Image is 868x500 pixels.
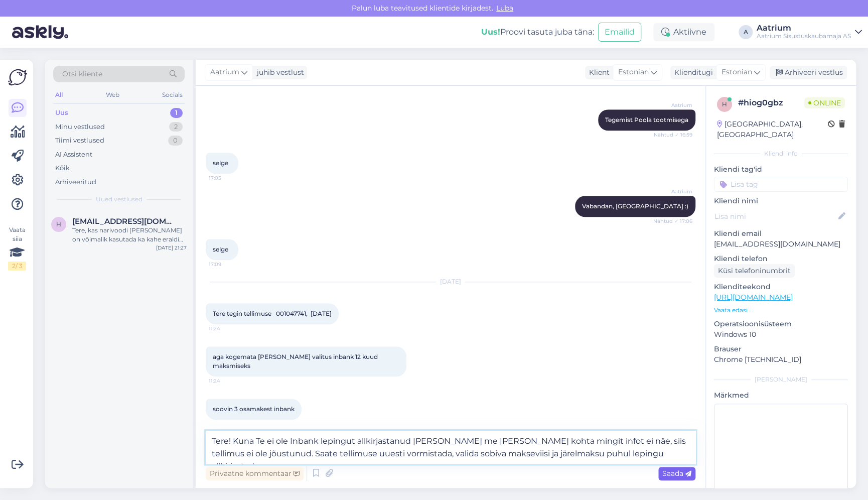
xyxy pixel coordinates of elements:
div: Socials [160,88,185,101]
div: 2 [169,122,183,132]
span: Uued vestlused [96,195,142,204]
p: Kliendi tag'id [714,164,848,175]
span: 17:05 [209,174,246,182]
span: Luba [493,4,516,13]
div: [DATE] 21:27 [156,244,187,252]
p: Klienditeekond [714,282,848,292]
span: Nähtud ✓ 16:59 [654,131,692,139]
p: Operatsioonisüsteem [714,319,848,329]
div: AI Assistent [55,150,92,160]
a: AatriumAatrium Sisustuskaubamaja AS [757,24,862,40]
p: Windows 10 [714,329,848,340]
span: Saada [662,469,691,478]
p: Kliendi telefon [714,254,848,264]
div: Aktiivne [653,23,714,41]
div: All [53,88,65,101]
span: Estonian [721,67,752,78]
div: 1 [170,108,183,118]
span: Nähtud ✓ 17:06 [653,217,692,225]
span: Tere tegin tellimuse 001047741, [DATE] [213,310,332,317]
div: # hiog0gbz [738,97,804,109]
span: soovin 3 osamakest inbank [213,405,295,413]
div: Tere, kas narivoodi [PERSON_NAME] on võimalik kasutada ka kahe eraldi voodina? Küsin, kuna on nar... [72,226,187,244]
input: Lisa nimi [714,211,836,222]
span: helenpikkat@gmail.com [72,217,177,226]
span: Vabandan, [GEOGRAPHIC_DATA] :) [582,202,688,210]
span: h [56,220,61,228]
div: [DATE] [206,277,695,286]
b: Uus! [481,27,500,37]
div: Küsi telefoninumbrit [714,264,795,278]
p: Vaata edasi ... [714,306,848,315]
div: Proovi tasuta juba täna: [481,26,594,38]
button: Emailid [598,23,641,42]
span: 17:09 [209,261,246,268]
div: Privaatne kommentaar [206,467,304,480]
div: Tiimi vestlused [55,136,104,146]
div: Arhiveeri vestlus [770,66,847,79]
div: Klienditugi [670,67,713,78]
div: Vaata siia [8,225,26,271]
span: Otsi kliente [62,69,102,79]
p: Kliendi nimi [714,196,848,206]
span: aga kogemata [PERSON_NAME] valitus inbank 12 kuud maksmiseks [213,353,379,369]
div: A [739,25,753,39]
div: 0 [168,136,183,146]
p: Chrome [TECHNICAL_ID] [714,354,848,365]
div: Minu vestlused [55,122,105,132]
div: Aatrium [757,24,851,32]
div: Klient [585,67,610,78]
div: Arhiveeritud [55,177,96,187]
div: Aatrium Sisustuskaubamaja AS [757,32,851,40]
div: [PERSON_NAME] [714,375,848,384]
div: [GEOGRAPHIC_DATA], [GEOGRAPHIC_DATA] [717,119,828,140]
div: juhib vestlust [253,67,304,78]
img: Askly Logo [8,68,27,87]
div: 2 / 3 [8,262,26,271]
p: Märkmed [714,390,848,401]
p: Brauser [714,344,848,354]
textarea: Tere! Kuna Te ei ole Inbank lepingut allkirjastanud [PERSON_NAME] me [PERSON_NAME] kohta mingit i... [206,431,695,464]
div: Kliendi info [714,149,848,158]
input: Lisa tag [714,177,848,192]
div: Uus [55,108,68,118]
span: Online [804,97,845,108]
span: Estonian [618,67,649,78]
span: selge [213,245,228,253]
a: [URL][DOMAIN_NAME] [714,293,793,302]
span: Tegemist Poola tootmisega [605,116,688,123]
span: Aatrium [655,188,692,195]
p: [EMAIL_ADDRESS][DOMAIN_NAME] [714,239,848,249]
span: h [722,100,727,108]
span: 11:24 [209,325,246,332]
span: 11:24 [209,377,246,385]
p: Kliendi email [714,228,848,239]
div: Kõik [55,163,70,173]
span: Aatrium [210,67,239,78]
span: selge [213,159,228,167]
span: Aatrium [655,101,692,109]
span: 11:24 [209,420,246,428]
div: Web [104,88,121,101]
